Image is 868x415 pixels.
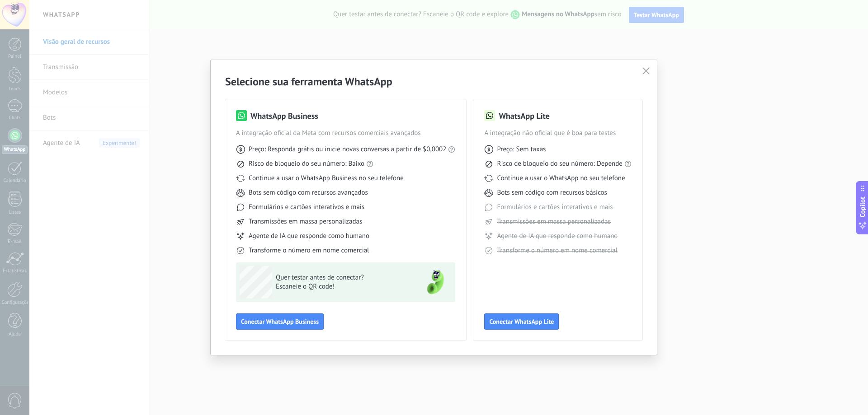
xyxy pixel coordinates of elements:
[484,313,559,330] button: Conectar WhatsApp Lite
[484,129,632,138] span: A integração não oficial que é boa para testes
[225,75,642,89] h2: Selecione sua ferramenta WhatsApp
[241,318,319,325] span: Conectar WhatsApp Business
[249,246,369,255] span: Transforme o número em nome comercial
[497,232,618,241] span: Agente de IA que responde como humano
[497,174,625,183] span: Continue a usar o WhatsApp no seu telefone
[499,110,549,121] h3: WhatsApp Lite
[249,203,364,212] span: Formulários e cartões interativos e mais
[276,273,408,282] span: Quer testar antes de conectar?
[276,282,408,291] span: Escaneie o QR code!
[249,159,364,168] span: Risco de bloqueio do seu número: Baixo
[249,188,368,197] span: Bots sem código com recursos avançados
[249,145,446,154] span: Preço: Responda grátis ou inicie novas conversas a partir de $0,0002
[236,313,324,330] button: Conectar WhatsApp Business
[249,217,362,226] span: Transmissões em massa personalizadas
[249,174,404,183] span: Continue a usar o WhatsApp Business no seu telefone
[250,110,318,121] h3: WhatsApp Business
[497,203,613,212] span: Formulários e cartões interativos e mais
[236,129,455,138] span: A integração oficial da Meta com recursos comerciais avançados
[858,196,867,217] span: Copilot
[497,188,607,197] span: Bots sem código com recursos básicos
[497,159,623,168] span: Risco de bloqueio do seu número: Depende
[489,318,554,325] span: Conectar WhatsApp Lite
[419,266,452,298] img: green-phone.png
[249,232,369,241] span: Agente de IA que responde como humano
[497,145,546,154] span: Preço: Sem taxas
[497,217,610,226] span: Transmissões em massa personalizadas
[497,246,617,255] span: Transforme o número em nome comercial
